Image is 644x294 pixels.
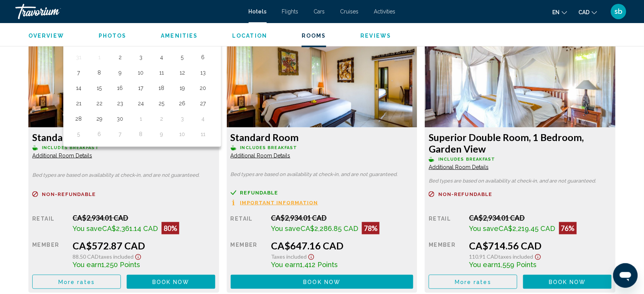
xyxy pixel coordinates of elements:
button: Day 22 [93,98,106,109]
button: Change language [553,7,567,18]
p: Bed types are based on availability at check-in, and are not guaranteed. [231,172,414,177]
span: You save [469,224,499,233]
button: Day 7 [114,129,126,140]
iframe: Bouton de lancement de la fenêtre de messagerie [613,263,638,288]
div: 80% [162,222,179,234]
a: Flights [282,8,299,15]
a: Hotels [249,8,267,15]
div: CA$2,934.01 CAD [469,214,612,222]
span: Taxes included [499,254,533,260]
button: Show Taxes and Fees disclaimer [307,252,316,261]
span: You earn [73,261,101,269]
button: Day 5 [176,52,188,63]
button: Day 18 [155,83,168,93]
a: Activities [374,8,396,15]
span: You save [271,224,301,233]
p: Bed types are based on availability at check-in, and are not guaranteed. [429,178,612,184]
span: You save [73,224,102,233]
span: Book now [549,279,586,285]
button: Book now [523,275,612,289]
button: Day 6 [197,52,209,63]
button: Day 1 [93,52,106,63]
span: 1,250 Points [101,261,140,269]
h3: Standard Room, 1 Double Bed [32,131,215,143]
h3: Standard Room [231,131,414,143]
button: Day 28 [73,113,85,124]
button: Day 2 [155,113,168,124]
div: Retail [32,214,67,234]
span: Additional Room Details [32,153,92,159]
span: Additional Room Details [231,153,291,159]
button: Change currency [579,7,597,18]
div: CA$714.56 CAD [469,240,612,252]
div: CA$2,934.01 CAD [271,214,413,222]
button: Day 31 [73,52,85,63]
span: You earn [469,261,498,269]
button: Day 7 [73,67,85,78]
a: Cruises [340,8,359,15]
button: Day 3 [135,52,147,63]
button: Day 19 [176,83,188,93]
button: Day 27 [197,98,209,109]
button: Day 10 [176,129,188,140]
span: Non-refundable [42,192,96,197]
div: CA$647.16 CAD [271,240,413,252]
img: 23376470-f9ed-4714-a83e-b80c2f8f0542.jpeg [28,32,219,128]
button: Day 8 [93,67,106,78]
button: Show Taxes and Fees disclaimer [134,252,143,261]
img: 23376470-f9ed-4714-a83e-b80c2f8f0542.jpeg [227,32,418,128]
button: Day 1 [135,113,147,124]
span: sb [615,8,623,15]
span: More rates [455,279,491,285]
button: Day 21 [73,98,85,109]
button: Reviews [361,32,391,39]
div: Member [32,240,67,269]
div: 76% [559,222,577,234]
div: Retail [429,214,463,234]
button: Day 13 [197,67,209,78]
button: Day 5 [73,129,85,140]
button: Day 2 [114,52,126,63]
span: Refundable [240,190,278,195]
div: CA$572.87 CAD [73,240,215,252]
button: Photos [99,32,127,39]
button: Day 3 [176,113,188,124]
a: Travorium [15,4,241,19]
button: Day 10 [135,67,147,78]
span: Important Information [240,200,318,205]
button: Day 8 [135,129,147,140]
span: Non-refundable [438,192,492,197]
a: Cars [314,8,325,15]
button: Day 24 [135,98,147,109]
button: Day 9 [155,129,168,140]
span: Includes Breakfast [240,145,297,150]
div: Member [231,240,265,269]
button: Amenities [161,32,198,39]
button: Day 25 [155,98,168,109]
button: Day 9 [114,67,126,78]
button: Day 20 [197,83,209,93]
button: Day 11 [197,129,209,140]
button: Book now [127,275,215,289]
button: Rooms [302,32,326,39]
button: User Menu [609,3,629,20]
span: Book now [152,279,190,285]
button: Show Taxes and Fees disclaimer [533,252,543,261]
img: f8ad0603-9f57-42e7-a473-f0a28d0c5e82.jpeg [425,32,616,128]
button: Day 12 [176,67,188,78]
span: 1,412 Points [300,261,338,269]
button: Overview [28,32,64,39]
span: Includes Breakfast [438,157,495,162]
div: CA$2,934.01 CAD [73,214,215,222]
button: Day 4 [155,52,168,63]
span: More rates [58,279,95,285]
button: Day 16 [114,83,126,93]
button: Book now [231,275,414,289]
